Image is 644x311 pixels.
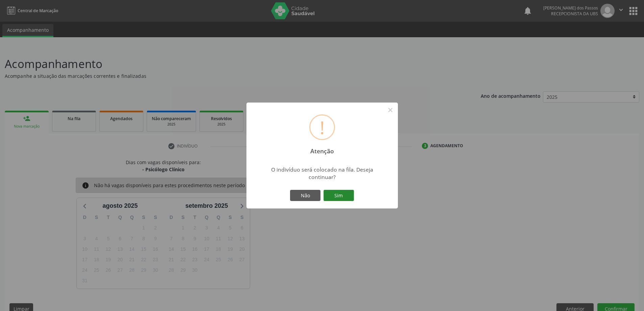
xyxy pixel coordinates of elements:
[290,190,320,201] button: Não
[324,190,354,201] button: Sim
[262,166,382,181] div: O indivíduo será colocado na fila. Deseja continuar?
[320,115,325,139] div: !
[304,143,340,155] h2: Atenção
[385,104,396,116] button: Close this dialog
